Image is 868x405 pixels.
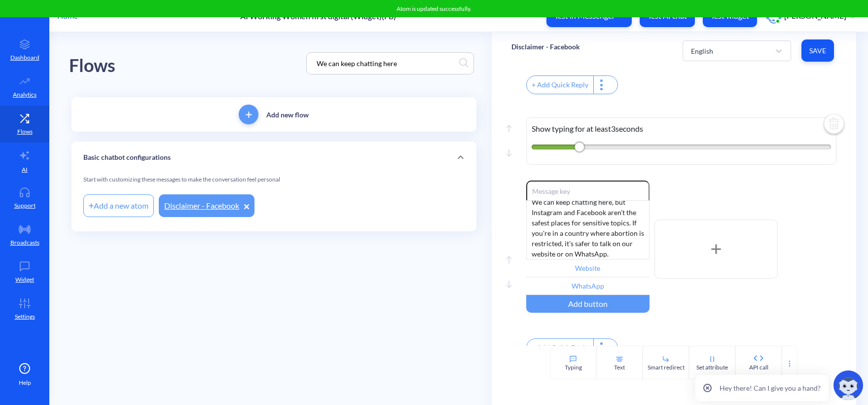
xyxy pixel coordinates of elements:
div: Flows [69,52,115,80]
div: Add a new atom [83,194,154,217]
p: Disclaimer - Facebook [511,42,580,52]
p: Broadcasts [10,238,39,247]
img: copilot-icon.svg [833,370,863,400]
div: We can keep chatting here, but Instagram and Facebook aren’t the safest places for sensitive topi... [526,200,650,259]
div: Start with customizing these messages to make the conversation feel personal [83,175,465,192]
p: AI [22,165,28,174]
p: Flows [17,127,33,136]
img: delete [822,113,846,137]
p: Analytics [13,90,36,99]
p: Basic chatbot configurations [83,152,171,163]
span: Save [809,46,826,56]
div: Set attribute [696,363,728,372]
div: Typing [565,363,582,372]
div: Add button [526,295,650,313]
span: Atom is updated successfully. [397,5,471,12]
a: Disclaimer - Facebook [159,194,254,217]
p: Show typing for at least 3 seconds [532,123,831,135]
div: + Add Quick Reply [527,339,593,357]
p: Settings [15,312,35,321]
span: Help [19,378,31,387]
div: + Add Quick Reply [527,76,593,94]
p: Hey there! Can I give you a hand? [720,383,821,393]
input: Search [312,58,459,69]
p: Widget [15,275,34,284]
div: Basic chatbot configurations [72,142,476,173]
input: Button title [526,277,650,295]
div: Text [614,363,625,372]
p: Dashboard [10,53,39,62]
p: Support [14,201,36,210]
p: Add new flow [266,110,309,120]
div: Smart redirect [648,363,685,372]
input: Button title [526,259,650,277]
div: API call [749,363,768,372]
button: add [239,105,258,124]
button: Save [801,39,834,62]
div: English [691,45,713,56]
input: Message key [526,181,650,200]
